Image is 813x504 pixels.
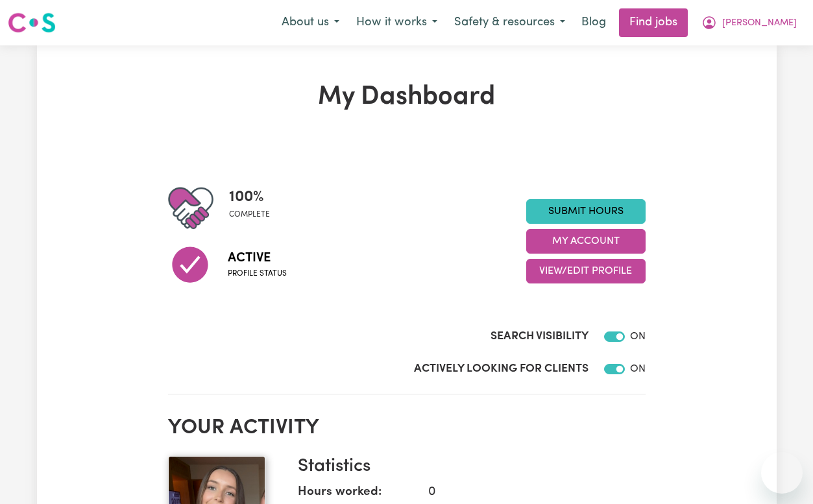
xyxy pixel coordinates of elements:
a: Careseekers logo [8,8,56,38]
a: Find jobs [619,8,688,37]
span: ON [630,331,646,342]
button: My Account [693,9,805,36]
button: How it works [348,9,446,36]
span: Active [228,248,287,268]
span: complete [229,209,270,221]
span: 100 % [229,186,270,209]
button: View/Edit Profile [526,259,646,283]
a: Blog [574,8,614,37]
span: Profile status [228,268,287,280]
label: Actively Looking for Clients [414,361,589,378]
h2: Your activity [168,416,646,440]
h3: Statistics [298,456,635,478]
label: Search Visibility [491,328,589,345]
img: Careseekers logo [8,11,56,34]
button: Safety & resources [446,9,574,36]
dd: 0 [418,483,635,502]
div: Profile completeness: 100% [229,186,280,231]
iframe: Button to launch messaging window [761,452,803,494]
button: My Account [526,229,646,254]
a: Submit Hours [526,199,646,224]
span: [PERSON_NAME] [722,16,797,30]
button: About us [273,9,348,36]
span: ON [630,364,646,374]
h1: My Dashboard [168,82,646,113]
